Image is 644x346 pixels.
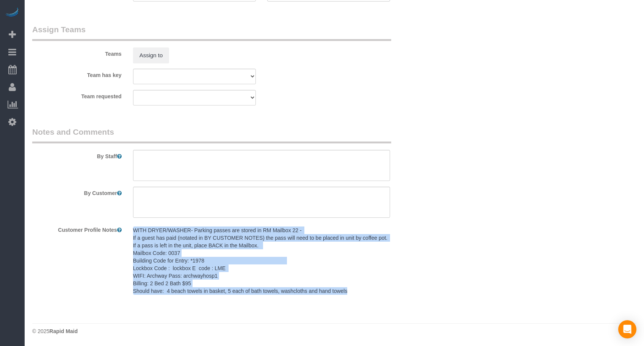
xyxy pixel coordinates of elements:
img: Automaid Logo [5,8,20,18]
label: By Customer [27,187,127,197]
label: Team has key [27,69,127,79]
div: Open Intercom Messenger [618,320,636,338]
button: Assign to [133,47,169,63]
label: By Staff [27,150,127,160]
label: Team requested [27,90,127,100]
label: Teams [27,47,127,58]
legend: Notes and Comments [32,126,391,143]
legend: Assign Teams [32,24,391,41]
strong: Rapid Maid [49,328,78,334]
label: Customer Profile Notes [27,223,127,234]
pre: WITH DRYER/WASHER- Parking passes are stored in RM Mailbox 22 - If a guest has paid (notated in B... [133,226,390,295]
div: © 2025 [32,327,636,335]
